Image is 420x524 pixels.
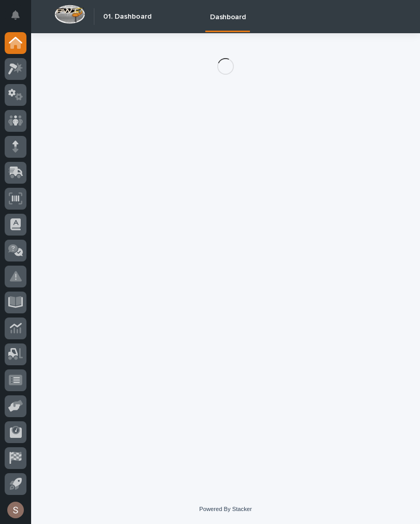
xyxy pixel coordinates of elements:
h2: 01. Dashboard [103,10,151,23]
div: Notifications [13,10,26,27]
button: users-avatar [5,499,26,521]
a: Powered By Stacker [199,506,251,512]
img: Workspace Logo [54,5,85,24]
button: Notifications [5,4,26,26]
